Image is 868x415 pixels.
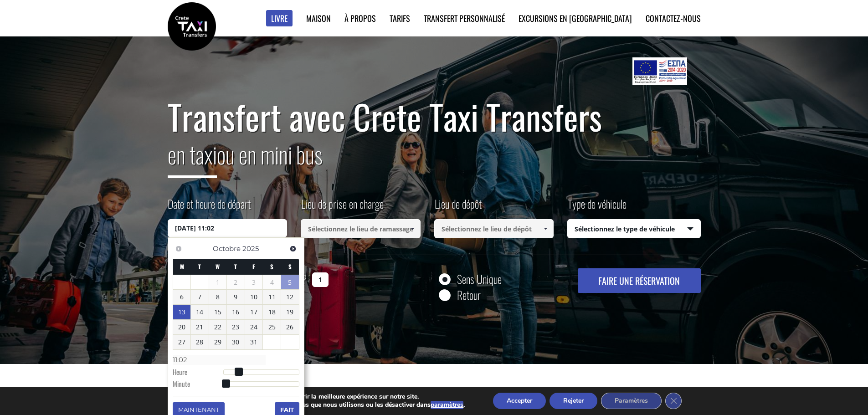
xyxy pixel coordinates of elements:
a: 8 [209,290,227,304]
font: Accepter [507,396,532,405]
span: Jeudi [234,262,237,271]
font: 2025 [242,244,259,253]
font: S [288,262,292,271]
a: 29 [209,335,227,349]
font: Paramètres [615,396,648,405]
font: 13 [178,307,185,316]
a: Excursions en [GEOGRAPHIC_DATA] [519,12,632,24]
font: 6 [180,292,184,301]
span: Vendredi [252,262,255,271]
a: Suivant [287,242,299,255]
font: Retour [457,287,481,303]
a: 30 [227,335,245,349]
font: 19 [286,307,293,316]
a: 23 [227,320,245,334]
a: 12 [281,290,299,304]
font: Minute [173,379,190,389]
font: Rejeter [563,396,584,405]
font: 31 [250,338,257,346]
span: Mardi [198,262,201,271]
a: 24 [245,320,263,334]
font: Fait [280,406,294,413]
button: Rejeter [550,393,597,409]
a: Maison [306,12,331,24]
font: Maintenant [178,406,219,413]
font: ou en mini bus [217,137,323,171]
font: S [270,262,273,271]
font: 3 [252,278,256,287]
button: paramètres [431,401,463,409]
font: Lieu de dépôt [435,195,482,212]
font: M [180,262,184,271]
a: 9 [227,290,245,304]
a: Précédent [173,242,185,255]
a: Afficher tous les éléments [538,219,553,238]
a: 15 [209,305,227,319]
input: Sélectionnez le lieu de dépôt [434,219,554,238]
font: 20 [178,323,185,331]
a: 17 [245,305,263,319]
font: T [234,262,237,271]
a: 22 [209,320,227,334]
font: Type de véhicule [568,195,627,212]
font: en taxi [168,137,217,171]
font: 21 [196,323,203,331]
font: Date et heure de départ [168,195,251,212]
span: Samedi [270,262,273,271]
a: 21 [191,320,209,334]
font: Heure [173,367,187,377]
span: Mercredi [216,262,220,271]
a: Transferts en taxi en Crète | Services de transfert en taxi sécurisés depuis les aéroports d'Héra... [168,20,216,30]
font: ? [302,271,307,287]
a: 6 [173,290,191,304]
font: 8 [216,292,220,301]
font: 15 [214,307,221,316]
font: 14 [196,307,203,316]
font: Livre [271,12,288,24]
font: 7 [198,292,201,301]
font: 10 [250,292,257,301]
font: 16 [232,307,239,316]
a: 13 [173,305,191,319]
img: e-bannersEUERDF180X90.jpg [632,57,687,85]
a: Livre [266,10,293,27]
a: 7 [191,290,209,304]
font: 25 [268,323,276,331]
font: 26 [286,323,293,331]
font: 23 [232,323,239,331]
font: FAIRE UNE RÉSERVATION [598,274,680,287]
button: FAIRE UNE RÉSERVATION [578,268,700,293]
font: . [463,400,465,409]
a: 11 [263,290,281,304]
span: Dimanche [288,262,292,271]
font: F [252,262,255,271]
font: 4 [270,278,274,287]
font: Sens Unique [457,271,502,287]
font: 17 [250,307,257,316]
font: Vous pouvez en savoir plus sur les cookies que nous utilisons ou les désactiver dans [185,400,431,409]
button: Fermer la bannière des cookies RGPD [665,393,682,409]
a: 5 [281,275,299,290]
font: 28 [196,338,203,346]
a: 18 [263,305,281,319]
a: 16 [227,305,245,319]
a: Afficher tous les éléments [405,219,420,238]
a: 10 [245,290,263,304]
font: 29 [214,338,221,346]
font: 30 [232,338,239,346]
input: Sélectionnez le lieu de ramassage [301,219,421,238]
font: 9 [234,292,237,301]
a: Contactez-nous [646,12,701,24]
font: Transfert avec Crete Taxi Transfers [168,91,602,142]
font: Tarifs [390,12,410,24]
font: 22 [214,323,221,331]
a: Transfert personnalisé [424,12,505,24]
font: 5 [288,278,292,287]
a: 20 [173,320,191,334]
a: 28 [191,335,209,349]
button: Paramètres [601,393,662,409]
